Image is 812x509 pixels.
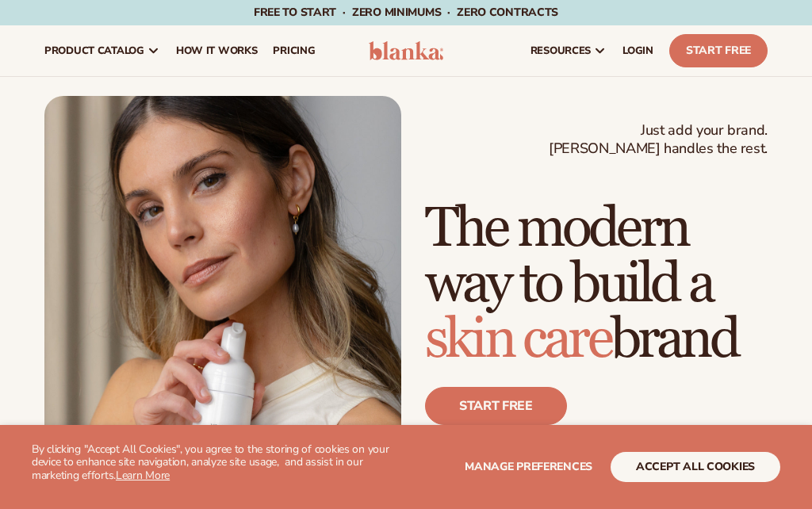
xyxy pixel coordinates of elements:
button: accept all cookies [611,452,780,482]
a: LOGIN [615,25,661,76]
span: Manage preferences [465,459,592,474]
a: Start free [425,387,567,425]
h1: The modern way to build a brand [425,201,768,368]
a: Learn More [116,468,170,483]
a: Start Free [669,34,768,67]
span: Free to start · ZERO minimums · ZERO contracts [254,5,558,20]
span: LOGIN [622,44,653,57]
span: Just add your brand. [PERSON_NAME] handles the rest. [549,121,768,159]
img: logo [369,41,442,60]
a: resources [523,25,615,76]
span: skin care [425,306,611,373]
p: By clicking "Accept All Cookies", you agree to the storing of cookies on your device to enhance s... [32,443,406,483]
span: How It Works [176,44,258,57]
a: How It Works [168,25,266,76]
span: product catalog [44,44,144,57]
span: pricing [273,44,315,57]
a: pricing [265,25,323,76]
button: Manage preferences [465,452,592,482]
a: product catalog [36,25,168,76]
span: resources [530,44,591,57]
